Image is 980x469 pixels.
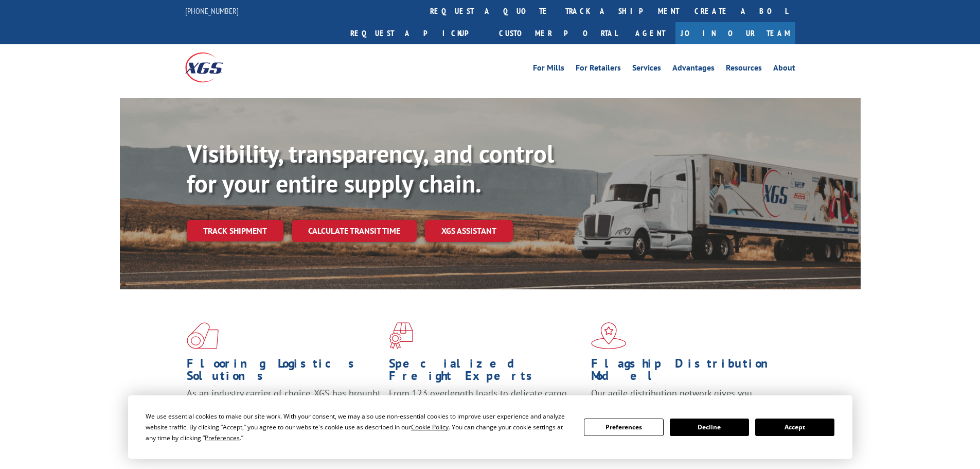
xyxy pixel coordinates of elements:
[675,22,795,44] a: Join Our Team
[591,322,627,349] img: xgs-icon-flagship-distribution-model-red
[187,387,381,424] span: As an industry carrier of choice, XGS has brought innovation and dedication to flooring logistics...
[584,419,663,436] button: Preferences
[425,220,513,242] a: XGS ASSISTANT
[389,322,413,349] img: xgs-icon-focused-on-flooring-red
[389,357,583,387] h1: Specialized Freight Experts
[128,395,852,459] div: Cookie Consent Prompt
[576,64,621,75] a: For Retailers
[389,387,583,433] p: From 123 overlength loads to delicate cargo, our experienced staff knows the best way to move you...
[591,387,780,411] span: Our agile distribution network gives you nationwide inventory management on demand.
[411,423,449,431] span: Cookie Policy
[292,220,417,242] a: Calculate transit time
[773,64,795,75] a: About
[755,419,834,436] button: Accept
[343,22,491,44] a: Request a pickup
[146,411,572,443] div: We use essential cookies to make our site work. With your consent, we may also use non-essential ...
[187,220,283,241] a: Track shipment
[205,433,240,442] span: Preferences
[591,357,786,387] h1: Flagship Distribution Model
[187,322,219,349] img: xgs-icon-total-supply-chain-intelligence-red
[625,22,675,44] a: Agent
[491,22,625,44] a: Customer Portal
[726,64,762,75] a: Resources
[672,64,715,75] a: Advantages
[187,137,554,199] b: Visibility, transparency, and control for your entire supply chain.
[187,357,381,387] h1: Flooring Logistics Solutions
[632,64,661,75] a: Services
[670,419,749,436] button: Decline
[533,64,564,75] a: For Mills
[185,6,239,16] a: [PHONE_NUMBER]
